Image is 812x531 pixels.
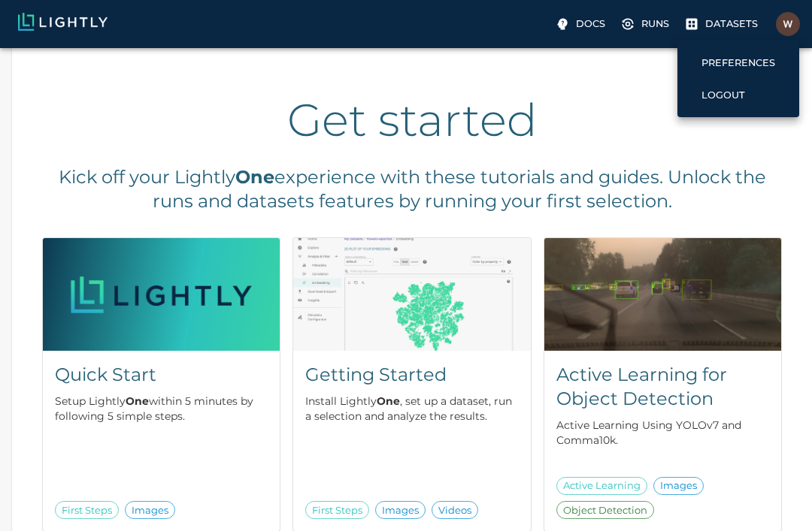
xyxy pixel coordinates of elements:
[701,88,745,102] p: Logout
[695,83,781,107] a: Logout
[695,83,751,107] label: Logout
[701,56,775,70] p: Preferences
[695,51,781,74] label: Preferences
